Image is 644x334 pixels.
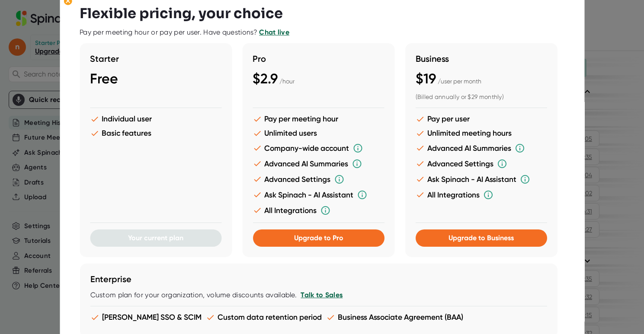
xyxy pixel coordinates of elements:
[253,115,384,124] li: Pay per meeting hour
[415,159,547,169] li: Advanced Settings
[253,229,384,247] button: Upgrade to Pro
[205,313,321,322] li: Custom data retention period
[90,291,547,299] div: Custom plan for your organization, volume discounts available.
[90,54,221,64] h3: Starter
[90,274,547,284] h3: Enterprise
[90,229,221,247] button: Your current plan
[80,28,289,37] div: Pay per meeting hour or pay per user. Have questions?
[253,54,384,64] h3: Pro
[301,291,343,299] a: Talk to Sales
[253,205,384,216] li: All Integrations
[326,313,463,322] li: Business Associate Agreement (BAA)
[253,174,384,184] li: Advanced Settings
[279,78,295,85] span: / hour
[415,54,547,64] h3: Business
[90,115,221,124] li: Individual user
[615,305,635,325] iframe: Intercom live chat
[90,70,118,87] span: Free
[415,143,547,153] li: Advanced AI Summaries
[437,78,481,85] span: / user per month
[415,129,547,138] li: Unlimited meeting hours
[415,190,547,200] li: All Integrations
[415,70,436,87] span: $19
[253,143,384,153] li: Company-wide account
[294,234,343,242] span: Upgrade to Pro
[80,5,283,22] h3: Flexible pricing, your choice
[128,234,183,242] span: Your current plan
[253,159,384,169] li: Advanced AI Summaries
[90,129,221,138] li: Basic features
[415,229,547,247] button: Upgrade to Business
[449,234,514,242] span: Upgrade to Business
[415,93,547,101] div: (Billed annually or $29 monthly)
[253,190,384,200] li: Ask Spinach - AI Assistant
[259,28,289,36] a: Chat live
[415,115,547,124] li: Pay per user
[253,70,278,87] span: $2.9
[253,129,384,138] li: Unlimited users
[90,313,201,322] li: [PERSON_NAME] SSO & SCIM
[415,174,547,184] li: Ask Spinach - AI Assistant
